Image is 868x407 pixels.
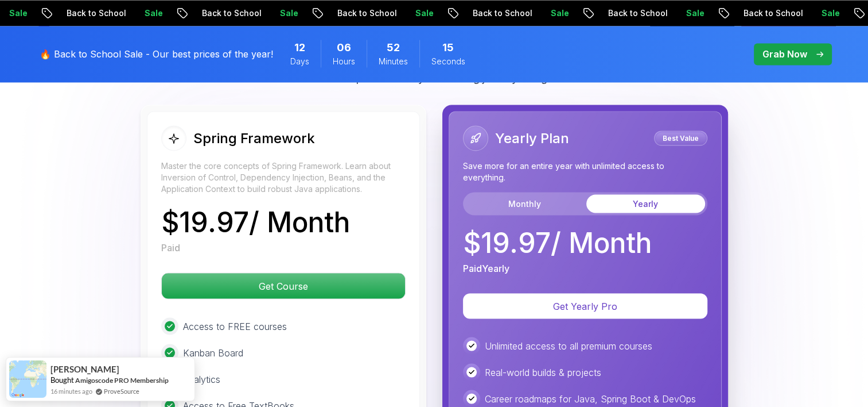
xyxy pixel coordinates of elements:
[193,129,315,147] h2: Spring Framework
[463,261,509,275] p: Paid Yearly
[431,56,465,67] span: Seconds
[731,7,809,19] p: Back to School
[465,194,584,213] button: Monthly
[50,375,74,385] span: Bought
[333,56,355,67] span: Hours
[40,47,273,61] p: 🔥 Back to School Sale - Our best prices of the year!
[161,160,406,194] p: Master the core concepts of Spring Framework. Learn about Inversion of Control, Dependency Inject...
[442,40,454,56] span: 15 Seconds
[55,7,133,19] p: Back to School
[387,40,400,56] span: 52 Minutes
[183,345,243,359] p: Kanban Board
[656,132,706,144] p: Best Value
[674,7,711,19] p: Sale
[325,7,403,19] p: Back to School
[539,7,575,19] p: Sale
[403,7,440,19] p: Sale
[485,339,652,352] p: Unlimited access to all premium courses
[463,160,707,183] p: Save more for an entire year with unlimited access to everything.
[294,40,305,56] span: 12 Days
[485,391,696,405] p: Career roadmaps for Java, Spring Boot & DevOps
[190,7,268,19] p: Back to School
[268,7,305,19] p: Sale
[586,194,705,213] button: Yearly
[50,386,92,396] span: 16 minutes ago
[161,272,406,299] button: Get Course
[161,208,350,236] p: $ 19.97 / Month
[290,56,309,67] span: Days
[463,300,707,312] a: Get Yearly Pro
[337,40,351,56] span: 6 Hours
[485,365,601,379] p: Real-world builds & projects
[161,280,406,291] a: Get Course
[596,7,674,19] p: Back to School
[162,273,405,298] p: Get Course
[9,360,46,398] img: provesource social proof notification image
[461,7,539,19] p: Back to School
[495,129,569,147] h2: Yearly Plan
[104,386,139,396] a: ProveSource
[379,56,408,67] span: Minutes
[463,229,652,256] p: $ 19.97 / Month
[50,364,119,374] span: [PERSON_NAME]
[75,376,169,385] a: Amigoscode PRO Membership
[183,319,287,333] p: Access to FREE courses
[762,47,807,61] p: Grab Now
[809,7,846,19] p: Sale
[463,293,707,318] button: Get Yearly Pro
[133,7,169,19] p: Sale
[161,240,180,254] p: Paid
[183,372,220,386] p: Analytics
